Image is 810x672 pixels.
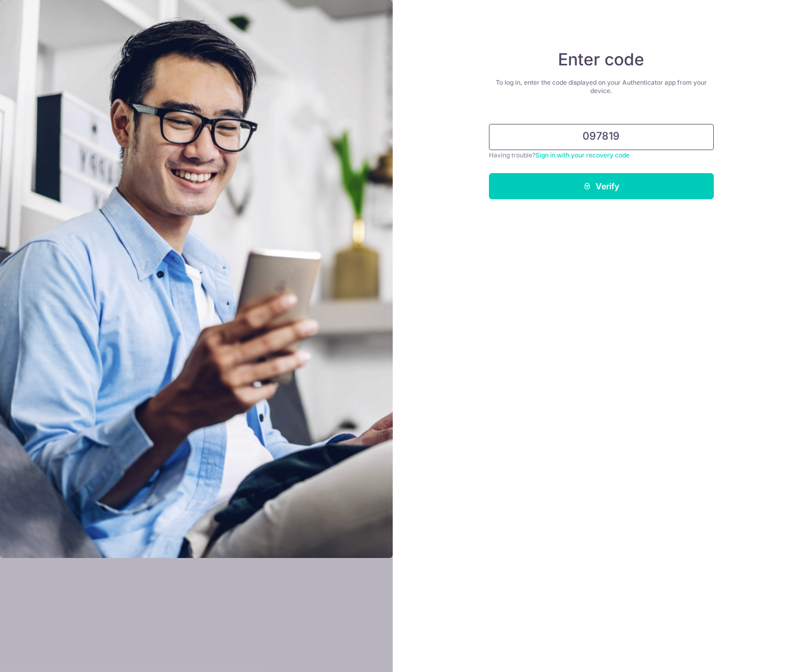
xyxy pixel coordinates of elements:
button: Verify [489,173,714,199]
a: Sign in with your recovery code [535,151,630,159]
input: Enter 6 digit code [489,124,714,150]
h4: Enter code [489,49,714,70]
div: To log in, enter the code displayed on your Authenticator app from your device. [489,78,714,95]
div: Having trouble? [489,150,714,161]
